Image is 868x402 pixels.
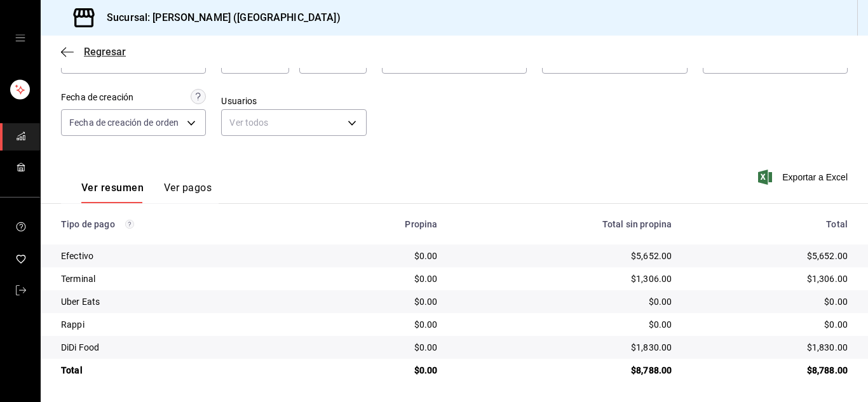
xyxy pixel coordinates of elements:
[61,91,133,104] div: Fecha de creación
[458,219,672,229] div: Total sin propina
[84,46,126,58] span: Regresar
[458,318,672,331] div: $0.00
[61,364,300,377] div: Total
[61,219,300,229] div: Tipo de pago
[458,341,672,354] div: $1,830.00
[458,250,672,262] div: $5,652.00
[125,220,134,229] svg: Los pagos realizados con Pay y otras terminales son montos brutos.
[320,219,437,229] div: Propina
[320,250,437,262] div: $0.00
[69,116,179,129] span: Fecha de creación de orden
[61,295,300,308] div: Uber Eats
[692,272,848,285] div: $1,306.00
[692,341,848,354] div: $1,830.00
[15,33,25,43] button: open drawer
[320,364,437,377] div: $0.00
[692,364,848,377] div: $8,788.00
[61,46,126,58] button: Regresar
[320,318,437,331] div: $0.00
[61,250,300,262] div: Efectivo
[61,341,300,354] div: DiDi Food
[458,272,672,285] div: $1,306.00
[320,295,437,308] div: $0.00
[221,97,366,105] label: Usuarios
[692,250,848,262] div: $5,652.00
[61,318,300,331] div: Rappi
[320,272,437,285] div: $0.00
[97,10,341,25] h3: Sucursal: [PERSON_NAME] ([GEOGRAPHIC_DATA])
[692,295,848,308] div: $0.00
[320,341,437,354] div: $0.00
[458,295,672,308] div: $0.00
[81,182,212,203] div: navigation tabs
[692,318,848,331] div: $0.00
[692,219,848,229] div: Total
[61,272,300,285] div: Terminal
[164,182,212,203] button: Ver pagos
[221,109,366,136] div: Ver todos
[761,170,848,185] button: Exportar a Excel
[81,182,144,203] button: Ver resumen
[458,364,672,377] div: $8,788.00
